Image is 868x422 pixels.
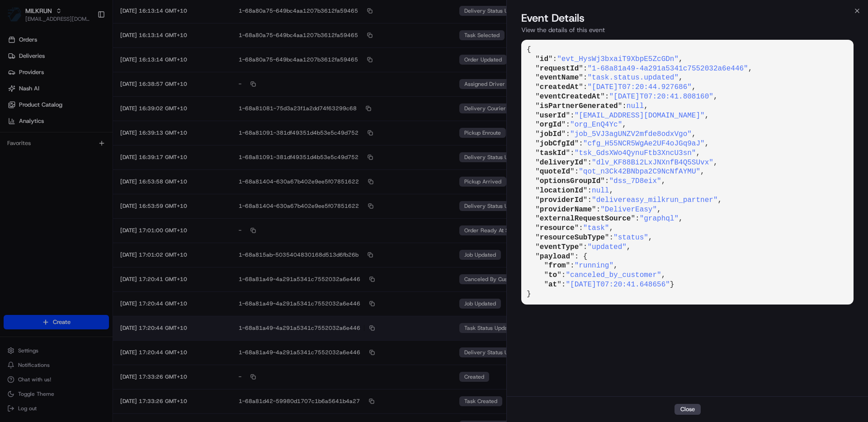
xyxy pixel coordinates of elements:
img: Imogen Jones [9,156,24,170]
span: Pylon [90,224,109,231]
h2: Event Details [521,11,854,25]
span: null [627,102,644,110]
div: 📗 [9,203,16,210]
span: "cfg_H55NCR5WgAe2UF4oJGq9aJ" [583,140,705,148]
img: 4281594248423_2fcf9dad9f2a874258b8_72.png [19,86,35,103]
span: "running" [575,262,613,270]
span: "[EMAIL_ADDRESS][DOMAIN_NAME]" [575,112,705,120]
span: "updated" [587,243,626,251]
span: to [548,271,557,279]
a: Powered byPylon [64,224,109,231]
span: "[DATE]T07:20:44.927686" [587,83,691,91]
span: providerName [540,206,592,214]
span: payload [540,253,570,261]
span: isPartnerGenerated [540,102,618,110]
a: 💻API Documentation [73,198,149,215]
span: locationId [540,187,583,195]
span: 4:30 PM [80,164,102,172]
a: 📗Knowledge Base [5,198,73,215]
span: "graphql" [640,215,679,223]
span: requestId [540,65,579,73]
span: "task" [583,224,609,232]
span: "delivereasy_milkrun_partner" [592,196,717,204]
span: from [548,262,566,270]
input: Clear [24,58,149,68]
div: 💻 [76,203,84,210]
span: resource [540,224,575,232]
span: quoteId [540,168,570,176]
span: eventCreatedAt [540,93,600,101]
span: deliveryId [540,159,583,167]
span: "[DATE]T07:20:41.808160" [609,93,713,101]
span: "task.status.updated" [587,74,679,82]
span: createdAt [540,83,579,91]
span: "status" [613,234,648,242]
span: orgId [540,121,561,129]
div: Past conversations [9,117,61,125]
span: • [75,164,78,172]
span: "dlv_KF88Bi2LxJNXnfB4Q5SUvx" [592,159,713,167]
span: [PERSON_NAME] [28,164,73,172]
span: userId [540,112,566,120]
span: "evt_HysWj3bxaiT9XbpE5ZcGDn" [557,55,679,63]
span: at [548,281,557,289]
span: null [592,187,609,195]
img: Nash [9,9,27,27]
span: eventType [540,243,579,251]
span: [PERSON_NAME] [28,140,73,147]
span: "tsk_GdsXWo4QynuFtb3XncU3sn" [575,149,696,157]
span: "[DATE]T07:20:41.648656" [566,281,670,289]
span: "1-68a81a49-4a291a5341c7552032a6e446" [587,65,748,73]
div: Start new chat [41,86,148,95]
p: View the details of this event [521,25,854,34]
span: resourceSubType [540,234,605,242]
span: jobCfgId [540,140,575,148]
img: 1736555255976-a54dd68f-1ca7-489b-9aae-adbdc363a1c4 [18,141,25,148]
span: 5:05 PM [80,140,102,147]
button: Close [675,404,701,415]
p: Welcome 👋 [9,36,165,51]
span: "org_EnQ4Yc" [570,121,622,129]
span: id [540,55,548,63]
img: 1736555255976-a54dd68f-1ca7-489b-9aae-adbdc363a1c4 [9,86,25,103]
span: taskId [540,149,566,157]
span: "dss_7D8eix" [609,177,661,185]
span: "DeliverEasy" [600,206,657,214]
button: Start new chat [154,89,165,100]
span: jobId [540,130,561,138]
span: "canceled_by_customer" [566,271,661,279]
span: "job_5VJ3agUNZV2mfde8odxVgo" [570,130,692,138]
span: optionsGroupId [540,177,600,185]
span: • [75,140,78,147]
span: Knowledge Base [18,202,69,211]
pre: { " ": , " ": , " ": , " ": , " ": , " ": , " ": , " ": , " ": , " ": , " ": , " ": , " ": , " ":... [521,40,854,305]
span: externalRequestSource [540,215,631,223]
button: See all [140,116,165,127]
span: eventName [540,74,579,82]
span: "qot_n3Ck42BNbpa2C9NcNfAYMU" [579,168,700,176]
span: API Documentation [85,202,145,211]
img: Masood Aslam [9,131,24,146]
span: providerId [540,196,583,204]
div: We're available if you need us! [41,95,124,103]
